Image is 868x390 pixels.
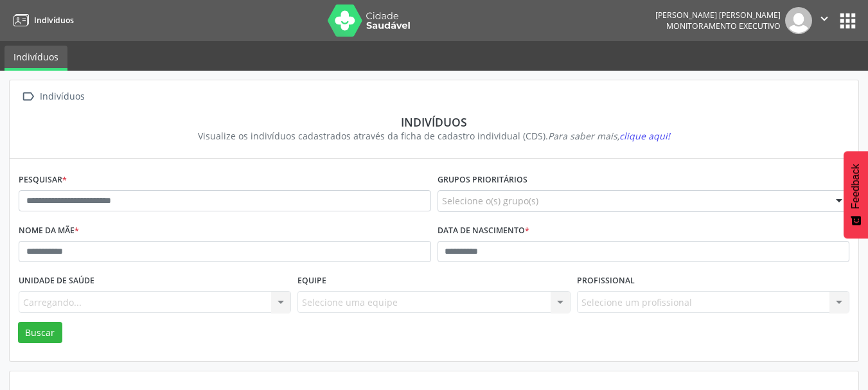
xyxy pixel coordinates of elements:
label: Nome da mãe [19,221,79,241]
span: Monitoramento Executivo [666,21,781,31]
label: Equipe [297,271,326,291]
div: Visualize os indivíduos cadastrados através da ficha de cadastro individual (CDS). [28,129,840,143]
a: Indivíduos [4,46,67,71]
label: Grupos prioritários [438,170,527,190]
span: Feedback [850,164,862,209]
span: Selecione o(s) grupo(s) [442,194,538,208]
div: Indivíduos [28,115,840,129]
label: Pesquisar [19,170,67,190]
a:  Indivíduos [19,87,87,106]
button: apps [837,10,859,32]
img: img [785,7,812,34]
button: Buscar [18,322,62,344]
label: Profissional [577,271,635,291]
i:  [817,12,831,26]
button:  [812,7,837,34]
button: Feedback - Mostrar pesquisa [844,151,868,238]
label: Data de nascimento [438,221,529,241]
div: Indivíduos [37,87,87,106]
i:  [19,87,37,106]
label: Unidade de saúde [19,271,94,291]
span: Indivíduos [34,15,74,26]
a: Indivíduos [9,10,74,31]
div: [PERSON_NAME] [PERSON_NAME] [655,10,781,21]
i: Para saber mais, [548,130,670,142]
span: clique aqui! [619,130,670,142]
